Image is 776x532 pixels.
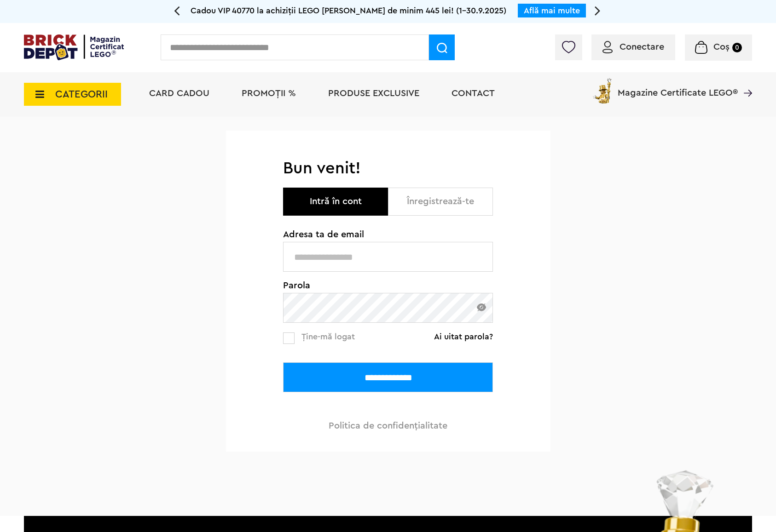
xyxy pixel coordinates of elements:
[434,332,493,341] a: Ai uitat parola?
[283,158,493,178] h1: Bun venit!
[713,42,730,51] span: Coș
[283,188,388,216] button: Intră în cont
[242,89,296,98] a: PROMOȚII %
[283,281,493,290] span: Parola
[388,188,493,216] button: Înregistrează-te
[149,89,209,98] a: Card Cadou
[452,89,495,98] a: Contact
[524,6,580,15] a: Află mai multe
[618,76,738,97] span: Magazine Certificate LEGO®
[283,230,493,239] span: Adresa ta de email
[329,421,447,430] a: Politica de confidenţialitate
[620,42,664,51] span: Conectare
[732,43,742,52] small: 0
[55,89,108,99] span: CATEGORII
[602,42,664,51] a: Conectare
[328,89,419,98] a: Produse exclusive
[738,76,752,86] a: Magazine Certificate LEGO®
[191,6,506,15] span: Cadou VIP 40770 la achiziții LEGO [PERSON_NAME] de minim 445 lei! (1-30.9.2025)
[301,332,355,341] span: Ține-mă logat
